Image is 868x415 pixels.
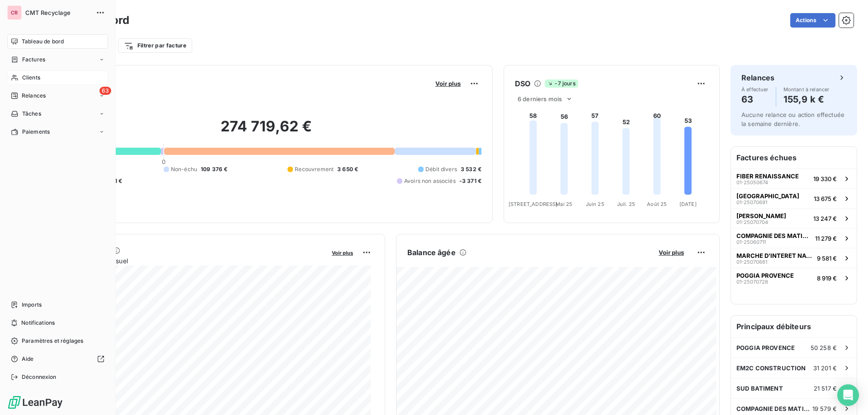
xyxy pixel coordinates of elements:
h6: Factures échues [731,147,857,168]
span: Tableau de bord [22,37,64,46]
span: -7 jours [545,79,578,88]
span: 13 247 € [813,215,837,222]
h6: Principaux débiteurs [731,316,857,337]
span: 01-25050674 [736,180,768,185]
tspan: Juin 25 [586,201,604,207]
span: Tâches [22,110,41,118]
span: 31 201 € [813,364,837,372]
h6: DSO [515,78,530,89]
span: Recouvrement [295,165,334,173]
span: 01-25070691 [736,200,767,205]
span: Relances [22,92,46,100]
span: 9 581 € [817,255,837,262]
h6: Balance âgée [407,247,456,258]
span: 0 [162,158,165,165]
span: Montant à relancer [783,87,830,92]
span: POGGIA PROVENCE [736,272,794,279]
button: FIBER RENAISSANCE01-2505067419 330 € [731,168,857,188]
span: Voir plus [435,80,461,87]
span: 19 579 € [812,405,837,412]
span: 6 derniers mois [518,95,562,103]
button: [GEOGRAPHIC_DATA]01-2507069113 675 € [731,188,857,208]
span: À effectuer [741,87,769,92]
tspan: Août 25 [647,201,667,207]
a: Aide [7,352,108,366]
span: 21 517 € [814,385,837,392]
span: COMPAGNIE DES MATIERES PREMIER [736,405,812,412]
span: 50 258 € [811,344,837,351]
div: Open Intercom Messenger [837,384,859,406]
span: Aide [22,355,34,363]
span: 01-25070661 [736,259,767,265]
span: [PERSON_NAME] [736,212,786,219]
div: CR [7,5,22,20]
tspan: Juil. 25 [617,201,635,207]
h4: 63 [741,92,769,107]
span: Clients [22,74,40,82]
span: COMPAGNIE DES MATIERES PREMIER [736,232,811,239]
button: POGGIA PROVENCE01-250707288 919 € [731,268,857,288]
span: 19 330 € [813,175,837,182]
span: Non-échu [171,165,197,173]
h2: 274 719,62 € [51,117,481,145]
button: Voir plus [329,248,356,256]
span: POGGIA PROVENCE [736,344,795,351]
span: 63 [99,87,111,95]
button: Filtrer par facture [118,38,192,53]
span: CMT Recyclage [25,9,90,16]
span: Paiements [22,128,50,136]
span: -3 371 € [459,177,481,185]
button: MARCHE D'INTERET NATIONAL01-250706619 581 € [731,248,857,268]
h6: Relances [741,72,774,83]
span: 11 279 € [815,235,837,242]
tspan: [STREET_ADDRESS] [509,201,557,207]
button: Voir plus [433,79,463,88]
span: Imports [22,301,42,309]
h4: 155,9 k € [783,92,830,107]
span: MARCHE D'INTERET NATIONAL [736,252,813,259]
span: Débit divers [425,165,457,173]
button: Voir plus [656,248,687,256]
tspan: Mai 25 [556,201,572,207]
span: Voir plus [332,250,353,256]
span: Voir plus [659,249,684,256]
span: Avoirs non associés [404,177,456,185]
span: 01-25070728 [736,279,768,284]
span: 13 675 € [814,195,837,202]
span: [GEOGRAPHIC_DATA] [736,192,799,200]
button: COMPAGNIE DES MATIERES PREMIER01-2506071111 279 € [731,228,857,248]
button: Actions [790,13,835,28]
span: 3 532 € [461,165,481,173]
span: Paramètres et réglages [22,337,83,345]
span: 3 650 € [337,165,358,173]
span: SUD BATIMENT [736,385,783,392]
span: FIBER RENAISSANCE [736,173,799,180]
span: 8 919 € [817,275,837,282]
tspan: [DATE] [679,201,697,207]
span: Chiffre d'affaires mensuel [51,256,325,266]
button: [PERSON_NAME]01-2507070413 247 € [731,208,857,228]
span: EM2C CONSTRUCTION [736,364,806,372]
span: Notifications [21,319,55,327]
span: 01-25060711 [736,239,766,245]
span: 01-25070704 [736,219,768,225]
span: Factures [22,56,45,64]
span: Déconnexion [22,373,57,381]
img: Logo LeanPay [7,395,63,410]
span: 109 376 € [201,165,227,173]
span: Aucune relance ou action effectuée la semaine dernière. [741,111,844,127]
